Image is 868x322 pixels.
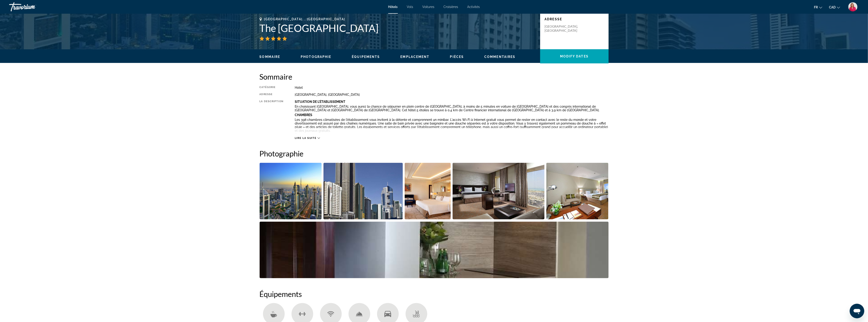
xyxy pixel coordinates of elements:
h2: Sommaire [260,72,609,81]
button: Open full-screen image slider [546,163,609,220]
span: Emplacement [401,55,430,59]
p: Les 398 chambres climatisées de l'établissement vous invitent à la détente et comprennent un mini... [295,118,609,132]
div: Hotel [295,86,609,89]
span: Pièces [450,55,464,59]
button: Change language [814,4,822,10]
h1: The [GEOGRAPHIC_DATA] [260,22,536,34]
span: Modify Dates [560,55,589,58]
button: Open full-screen image slider [405,163,451,220]
img: User image [848,2,858,11]
p: [GEOGRAPHIC_DATA], [GEOGRAPHIC_DATA] [545,24,581,33]
button: Modify Dates [540,49,609,63]
button: User Menu [847,2,859,12]
a: Hôtels [388,5,398,9]
h2: Équipements [260,289,609,299]
a: Activités [467,5,480,9]
button: Équipements [352,55,380,59]
span: CAD [829,5,836,9]
button: Open full-screen image slider [260,221,609,278]
iframe: Bouton de lancement de la fenêtre de messagerie [850,304,864,318]
p: En choisissant [GEOGRAPHIC_DATA], vous aurez la chance de séjourner en plein centre de [GEOGRAPHI... [295,105,609,112]
button: Change currency [829,4,840,10]
h2: Photographie [260,149,609,158]
button: Commentaires [484,55,515,59]
button: Photographie [301,55,331,59]
span: [GEOGRAPHIC_DATA], , [GEOGRAPHIC_DATA] [264,17,345,21]
span: Sommaire [260,55,280,59]
p: Adresse [545,17,604,21]
button: Lire la suite [295,136,320,140]
button: Open full-screen image slider [453,163,545,220]
a: Voitures [422,5,435,9]
a: Travorium [9,1,55,13]
button: Pièces [450,55,464,59]
div: Adresse [260,93,283,96]
span: Photographie [301,55,331,59]
span: Équipements [352,55,380,59]
button: Emplacement [401,55,430,59]
div: Catégorie [260,86,283,89]
button: Sommaire [260,55,280,59]
b: Chambres [295,113,312,117]
button: Open full-screen image slider [323,163,403,220]
a: Vols [407,5,413,9]
a: Croisières [444,5,458,9]
b: Situation De L'établissement [295,100,345,104]
span: fr [814,5,818,9]
span: Lire la suite [295,137,316,140]
div: La description [260,100,283,134]
button: Open full-screen image slider [260,163,322,220]
span: Commentaires [484,55,515,59]
div: [GEOGRAPHIC_DATA], [GEOGRAPHIC_DATA] [295,93,609,96]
